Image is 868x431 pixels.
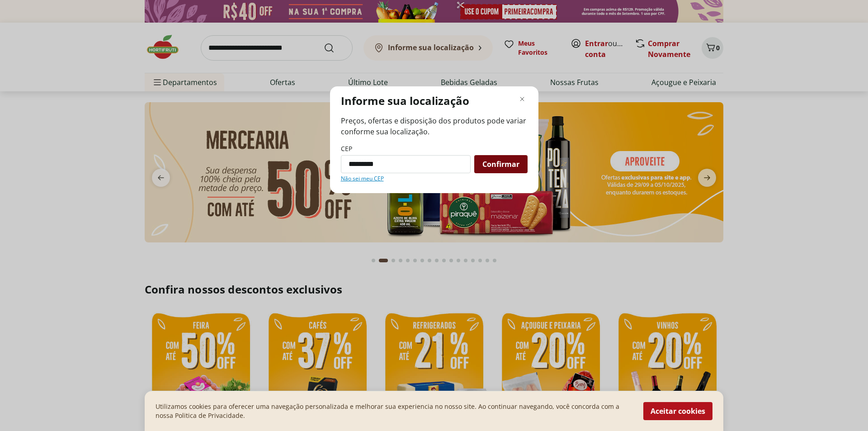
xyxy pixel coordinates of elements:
div: Modal de regionalização [330,86,538,193]
button: Aceitar cookies [643,402,712,420]
button: Confirmar [474,155,528,173]
button: Fechar modal de regionalização [517,94,528,104]
span: Confirmar [482,161,519,168]
a: Não sei meu CEP [341,175,384,182]
p: Utilizamos cookies para oferecer uma navegação personalizada e melhorar sua experiencia no nosso ... [156,402,632,420]
span: Preços, ofertas e disposição dos produtos pode variar conforme sua localização. [341,115,528,137]
label: CEP [341,144,352,153]
p: Informe sua localização [341,94,469,108]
